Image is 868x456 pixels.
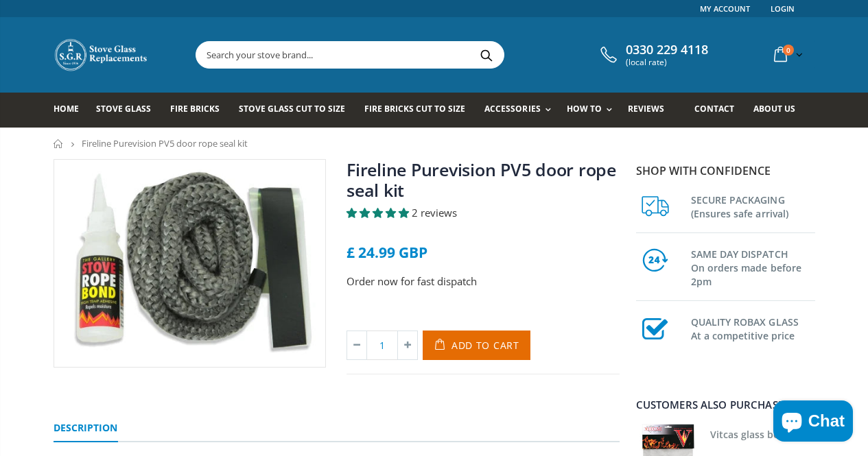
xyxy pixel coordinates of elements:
input: Search your stove brand... [196,42,657,68]
p: Order now for fast dispatch [347,274,620,289]
a: Home [54,93,89,128]
span: Stove Glass Cut To Size [239,103,345,115]
button: Add to Cart [423,331,530,360]
div: Customers also purchased... [636,400,815,410]
span: Fire Bricks [170,103,220,115]
h3: SAME DAY DISPATCH On orders made before 2pm [691,245,815,289]
h3: QUALITY ROBAX GLASS At a competitive price [691,313,815,343]
a: Stove Glass Cut To Size [239,93,355,128]
a: Fire Bricks Cut To Size [364,93,476,128]
p: Shop with confidence [636,163,815,179]
span: £ 24.99 GBP [347,243,427,262]
span: How To [567,103,602,115]
a: Home [54,139,64,148]
inbox-online-store-chat: Shopify online store chat [769,400,857,445]
span: 0 [783,45,794,56]
span: Fireline Purevision PV5 door rope seal kit [82,137,248,149]
span: Fire Bricks Cut To Size [364,103,465,115]
a: Description [54,415,118,442]
a: Fire Bricks [170,93,230,128]
button: Search [471,42,502,68]
img: ACR8mmdoorropesealkit_8464ea6d-2f6b-41ea-8c10-037e9cb79520_800x_crop_center.webp [54,160,326,367]
span: Reviews [628,103,664,115]
a: Fireline Purevision PV5 door rope seal kit [347,158,616,202]
span: Add to Cart [451,339,519,352]
span: 2 reviews [412,206,457,219]
a: Stove Glass [96,93,161,128]
span: About us [753,103,795,115]
span: Home [54,103,79,115]
span: 0330 229 4118 [626,43,708,58]
a: 0 [769,41,806,68]
a: How To [567,93,619,128]
span: Stove Glass [96,103,151,115]
span: (local rate) [626,58,708,67]
img: Stove Glass Replacement [54,38,150,72]
a: About us [753,93,806,128]
span: 5.00 stars [347,206,412,219]
a: Reviews [628,93,675,128]
span: Accessories [484,103,540,115]
a: Contact [694,93,744,128]
span: Contact [694,103,734,115]
h3: SECURE PACKAGING (Ensures safe arrival) [691,191,815,221]
a: Accessories [484,93,557,128]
